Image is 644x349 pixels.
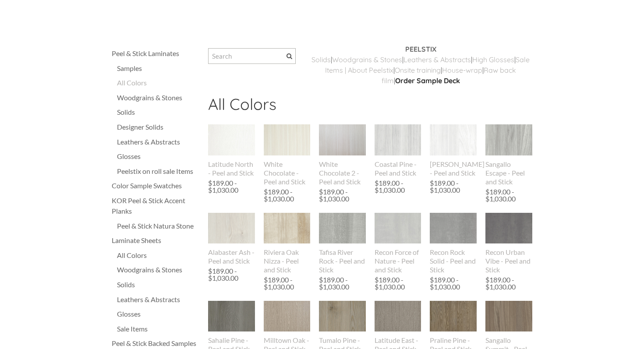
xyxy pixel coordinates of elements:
div: Recon Rock Solid - Peel and Stick [430,248,477,274]
div: $189.00 - $1,030.00 [375,276,419,290]
a: Solids [117,279,199,290]
div: $189.00 - $1,030.00 [375,180,419,194]
img: s832171791223022656_p893_i1_w1536.jpeg [485,203,532,253]
a: Order Sample Deck [395,76,460,85]
a: Woodgrains & Stones [117,264,199,275]
a: Recon Urban Vibe - Peel and Stick [485,213,532,274]
a: All Colors [117,250,199,261]
a: White Chocolate - Peel and Stick [264,124,311,186]
a: Latitude North - Peel and Stick [208,124,255,177]
a: Sangallo Escape - Peel and Stick [485,124,532,186]
img: s832171791223022656_p482_i1_w400.jpeg [264,301,311,332]
a: White Chocolate 2 - Peel and Stick [319,124,366,186]
div: Riviera Oak Nizza - Peel and Stick [264,248,311,274]
a: Designer Solids [117,122,199,132]
a: Glosses [117,309,199,319]
div: $189.00 - $1,030.00 [485,188,530,202]
input: Search [208,48,296,64]
a: Color Sample Swatches [112,180,199,191]
h2: All Colors [208,95,532,120]
a: Solids [117,107,199,117]
img: s832171791223022656_p484_i1_w400.jpeg [430,301,477,332]
strong: PEELSTIX [405,45,436,53]
img: s832171791223022656_p763_i2_w640.jpeg [208,286,255,347]
a: Leathers & Abstracts [117,137,199,147]
img: s832171791223022656_p767_i6_w640.jpeg [319,286,366,347]
img: s832171791223022656_p782_i1_w640.jpeg [485,286,532,347]
a: Peel & Stick Laminates [112,48,199,59]
img: s832171791223022656_p793_i1_w640.jpeg [319,110,366,170]
img: s832171791223022656_p580_i1_w400.jpeg [375,301,421,332]
a: Coastal Pine - Peel and Stick [375,124,421,177]
div: Tafisa River Rock - Peel and Stick [319,248,366,274]
a: Peel & Stick Backed Samples [112,338,199,349]
div: Latitude North - Peel and Stick [208,160,255,177]
a: Tafisa River Rock - Peel and Stick [319,213,366,274]
div: $189.00 - $1,030.00 [264,188,308,202]
img: s832171791223022656_p841_i1_w690.png [430,109,477,172]
a: Leathers & Abstracts [117,294,199,305]
div: Coastal Pine - Peel and Stick [375,160,421,177]
a: ​Solids [311,55,331,64]
img: s832171791223022656_p644_i1_w307.jpeg [319,213,366,244]
a: Onsite training [395,66,441,74]
div: $189.00 - $1,030.00 [208,268,253,282]
a: House-wrap [442,66,482,74]
div: Recon Force of Nature - Peel and Stick [375,248,421,274]
a: Recon Force of Nature - Peel and Stick [375,213,421,274]
a: Peelstix on roll sale Items [117,166,199,176]
a: Peel & Stick Natura Stone [117,221,199,231]
a: Sale Items [117,324,199,334]
div: $189.00 - $1,030.00 [319,276,364,290]
a: s [399,55,402,64]
div: White Chocolate - Peel and Stick [264,160,311,186]
img: s832171791223022656_p847_i1_w716.png [375,110,421,170]
div: $189.00 - $1,030.00 [319,188,364,202]
img: s832171791223022656_p779_i1_w640.jpeg [485,110,532,170]
div: [PERSON_NAME] - Peel and Stick [430,160,477,177]
a: Recon Rock Solid - Peel and Stick [430,213,477,274]
div: Alabaster Ash - Peel and Stick [208,248,255,265]
a: Alabaster Ash - Peel and Stick [208,213,255,265]
span: Search [287,53,292,59]
img: s832171791223022656_p588_i1_w400.jpeg [264,124,311,155]
a: Woodgrains & Stones [117,92,199,103]
a: Glosses [117,151,199,162]
a: Woodgrains & Stone [332,55,399,64]
img: s832171791223022656_p891_i1_w1536.jpeg [430,203,477,254]
div: $189.00 - $1,030.00 [485,276,530,290]
a: Leathers & Abstract [403,55,467,64]
div: White Chocolate 2 - Peel and Stick [319,160,366,186]
div: Sangallo Escape - Peel and Stick [485,160,532,186]
a: Laminate Sheets [112,235,199,246]
a: Riviera Oak Nizza - Peel and Stick [264,213,311,274]
div: $189.00 - $1,030.00 [208,180,253,194]
div: Recon Urban Vibe - Peel and Stick [485,248,532,274]
img: s832171791223022656_p842_i1_w738.png [208,199,255,258]
div: $189.00 - $1,030.00 [430,276,474,290]
a: KOR Peel & Stick Accent Planks [112,195,199,216]
a: Samples [117,63,199,74]
a: All Colors [117,78,199,88]
div: $189.00 - $1,030.00 [264,276,308,290]
img: s832171791223022656_p691_i2_w640.jpeg [264,213,311,244]
img: s832171791223022656_p581_i1_w400.jpeg [208,124,255,155]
